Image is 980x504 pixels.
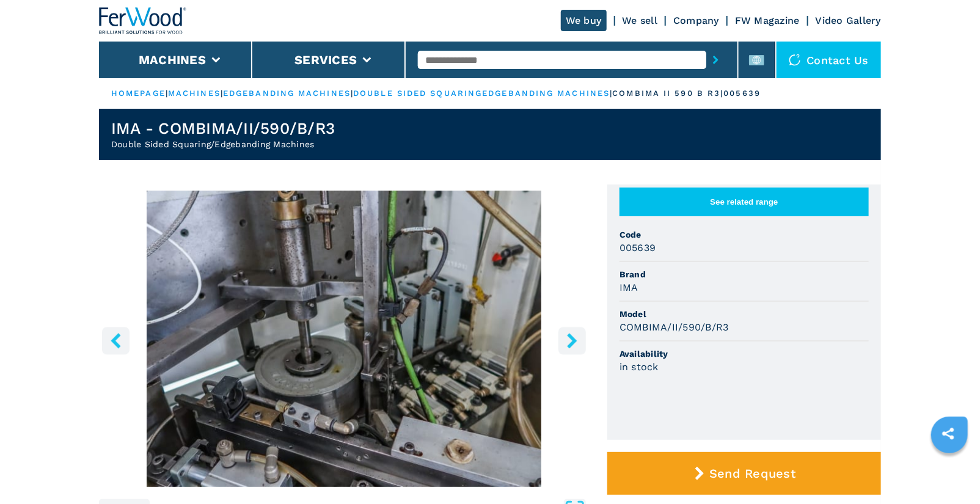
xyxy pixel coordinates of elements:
[99,7,187,34] img: Ferwood
[99,191,589,487] img: Double Sided Squaring/Edgebanding Machines IMA COMBIMA/II/590/B/R3
[933,418,964,449] a: sharethis
[789,54,801,66] img: Contact us
[607,452,881,495] button: Send Request
[111,119,335,138] h1: IMA - COMBIMA/II/590/B/R3
[709,466,795,481] span: Send Request
[613,88,724,99] p: combima ii 590 b r3 |
[221,89,223,98] span: |
[620,268,869,280] span: Brand
[223,89,351,98] a: edgebanding machines
[620,280,638,294] h3: IMA
[353,89,610,98] a: double sided squaringedgebanding machines
[620,188,869,216] button: See related range
[168,89,221,98] a: machines
[620,360,659,374] h3: in stock
[561,10,607,31] a: We buy
[620,228,869,241] span: Code
[706,46,725,74] button: submit-button
[294,53,357,67] button: Services
[620,348,869,360] span: Availability
[102,327,130,354] button: left-button
[166,89,168,98] span: |
[673,15,719,26] a: Company
[351,89,353,98] span: |
[111,138,335,150] h2: Double Sided Squaring/Edgebanding Machines
[777,42,882,78] div: Contact us
[558,327,586,354] button: right-button
[816,15,881,26] a: Video Gallery
[620,320,729,334] h3: COMBIMA/II/590/B/R3
[623,15,658,26] a: We sell
[139,53,206,67] button: Machines
[620,241,656,255] h3: 005639
[724,88,761,99] p: 005639
[111,89,166,98] a: HOMEPAGE
[620,308,869,320] span: Model
[735,15,800,26] a: FW Magazine
[610,89,612,98] span: |
[928,449,971,495] iframe: Chat
[99,191,589,487] div: Go to Slide 14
